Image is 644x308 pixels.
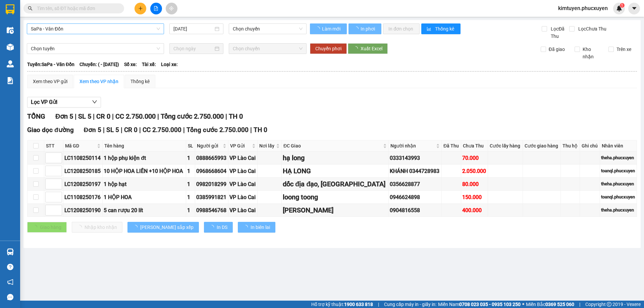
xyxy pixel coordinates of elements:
[310,23,347,34] button: Làm mới
[607,302,611,307] span: copyright
[378,301,379,308] span: |
[7,60,14,67] img: warehouse-icon
[197,142,221,149] span: Người gửi
[427,26,432,32] span: bar-chart
[283,166,387,176] div: HẠ LONG
[186,126,249,134] span: Tổng cước 2.750.000
[523,140,561,151] th: Cước giao hàng
[348,43,388,54] button: Xuất Excel
[31,98,57,106] span: Lọc VP Gửi
[383,23,420,34] button: In đơn chọn
[229,154,256,162] div: VP Lào Cai
[166,3,177,14] button: aim
[442,140,461,151] th: Đã Thu
[526,301,574,308] span: Miền Bắc
[390,142,435,149] span: Người nhận
[75,112,76,120] span: |
[187,167,194,175] div: 1
[251,224,270,231] span: In biên lai
[601,194,636,200] div: toanql.phucxuyen
[546,46,568,53] span: Đã giao
[104,180,185,188] div: 1 hộp hạt
[27,112,45,120] span: TỔNG
[601,207,636,213] div: theha.phucxuyen
[183,126,185,134] span: |
[621,3,623,8] span: 1
[196,154,227,162] div: 0888665993
[142,61,156,68] span: Tài xế:
[384,301,436,308] span: Cung cấp máy in - giấy in:
[616,5,622,11] img: icon-new-feature
[196,180,227,188] div: 0982018299
[322,25,341,33] span: Làm mới
[228,178,258,191] td: VP Lào Cai
[187,206,194,214] div: 1
[161,61,178,68] span: Loại xe:
[33,78,67,85] div: Xem theo VP gửi
[462,180,486,188] div: 80.000
[7,77,14,84] img: solution-icon
[435,25,455,33] span: Thống kê
[228,204,258,217] td: VP Lào Cai
[545,302,574,307] strong: 0369 525 060
[462,193,486,201] div: 150.000
[31,24,160,34] span: SaPa - Vân Đồn
[28,6,33,11] span: search
[103,140,186,151] th: Tên hàng
[390,167,440,175] div: KHÁNH 0344728983
[92,99,97,105] span: down
[238,222,275,233] button: In biên lai
[344,302,373,307] strong: 1900 633 818
[228,151,258,165] td: VP Lào Cai
[488,140,523,151] th: Cước lấy hàng
[44,140,63,151] th: STT
[96,112,110,120] span: CR 0
[462,206,486,214] div: 400.000
[459,302,521,307] strong: 0708 023 035 - 0935 103 250
[361,45,382,52] span: Xuất Excel
[522,303,524,306] span: ⚪️
[548,25,569,40] span: Lọc Đã Thu
[169,6,174,11] span: aim
[561,140,580,151] th: Thu hộ
[196,167,227,175] div: 0968668604
[553,4,613,12] span: kimtuyen.phucxuyen
[173,25,213,33] input: 14/08/2025
[138,6,143,11] span: plus
[64,154,101,162] div: LC1108250114
[196,193,227,201] div: 0385991821
[104,154,185,162] div: 1 hộp phụ kiện đt
[143,126,181,134] span: CC 2.750.000
[130,78,150,85] div: Thống kê
[7,264,13,270] span: question-circle
[104,206,185,214] div: 5 can rượu 20 lít
[601,181,636,187] div: theha.phucxuyen
[7,279,13,285] span: notification
[27,126,74,134] span: Giao dọc đường
[161,112,224,120] span: Tổng cước 2.750.000
[7,27,14,34] img: warehouse-icon
[154,6,158,11] span: file-add
[133,225,140,230] span: loading
[283,192,387,202] div: loong toong
[628,3,640,14] button: caret-down
[104,167,185,175] div: 10 HỘP HOA LIỀN +10 HỘP HOA
[225,112,227,120] span: |
[250,126,252,134] span: |
[27,62,74,67] b: Tuyến: SaPa - Vân Đồn
[233,44,303,54] span: Chọn chuyến
[230,142,251,149] span: VP Gửi
[348,23,381,34] button: In phơi
[228,191,258,204] td: VP Lào Cai
[283,142,382,149] span: ĐC Giao
[124,126,138,134] span: CR 0
[233,24,303,34] span: Chọn chuyến
[93,112,95,120] span: |
[7,44,14,51] img: warehouse-icon
[55,112,73,120] span: Đơn 5
[229,193,256,201] div: VP Lào Cai
[106,126,119,134] span: SL 5
[63,204,103,217] td: LC1208250190
[580,46,603,60] span: Kho nhận
[421,23,461,34] button: bar-chartThống kê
